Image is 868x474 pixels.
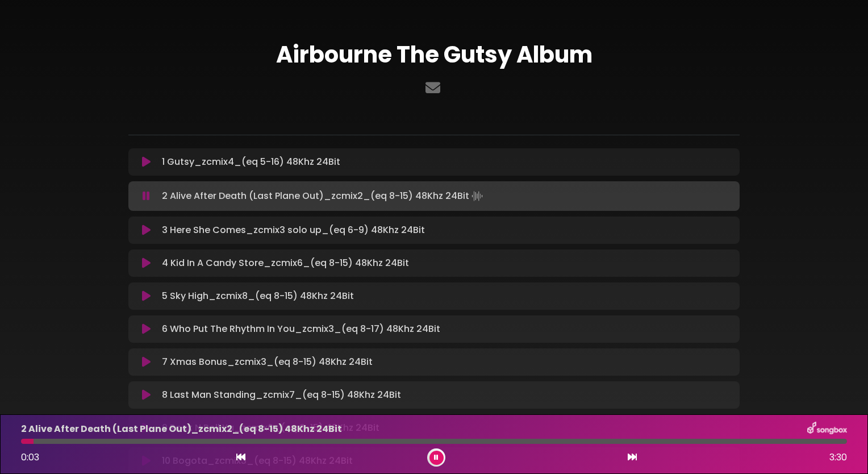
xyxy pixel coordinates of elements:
[21,451,39,464] span: 0:03
[162,223,425,237] p: 3 Here She Comes_zcmix3 solo up_(eq 6-9) 48Khz 24Bit
[162,256,409,270] p: 4 Kid In A Candy Store_zcmix6_(eq 8-15) 48Khz 24Bit
[469,188,485,204] img: waveform4.gif
[162,322,440,336] p: 6 Who Put The Rhythm In You_zcmix3_(eq 8-17) 48Khz 24Bit
[162,289,354,303] p: 5 Sky High_zcmix8_(eq 8-15) 48Khz 24Bit
[162,188,485,204] p: 2 Alive After Death (Last Plane Out)_zcmix2_(eq 8-15) 48Khz 24Bit
[829,451,847,464] span: 3:30
[128,41,740,68] h1: Airbourne The Gutsy Album
[807,422,847,436] img: songbox-logo-white.png
[162,155,340,169] p: 1 Gutsy_zcmix4_(eq 5-16) 48Khz 24Bit
[162,355,373,369] p: 7 Xmas Bonus_zcmix3_(eq 8-15) 48Khz 24Bit
[162,388,401,402] p: 8 Last Man Standing_zcmix7_(eq 8-15) 48Khz 24Bit
[21,422,342,436] p: 2 Alive After Death (Last Plane Out)_zcmix2_(eq 8-15) 48Khz 24Bit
